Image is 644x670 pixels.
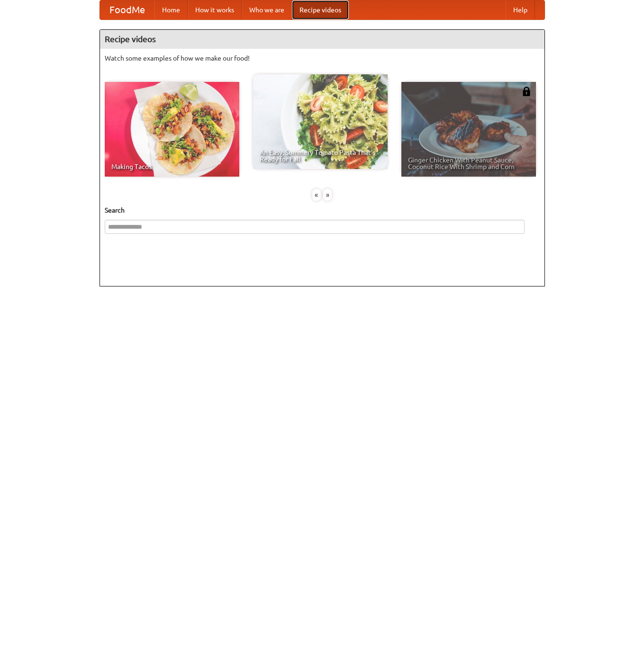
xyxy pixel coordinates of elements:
a: Recipe videos [292,0,349,19]
span: Making Tacos [111,163,233,170]
a: Making Tacos [105,82,239,177]
img: 483408.png [522,87,531,96]
a: How it works [188,0,242,19]
a: Who we are [242,0,292,19]
div: » [323,189,332,201]
a: Help [506,0,535,19]
div: « [312,189,321,201]
a: An Easy, Summery Tomato Pasta That's Ready for Fall [253,74,388,169]
h5: Search [105,205,540,215]
span: An Easy, Summery Tomato Pasta That's Ready for Fall [260,149,381,162]
a: FoodMe [100,0,154,19]
a: Home [154,0,188,19]
p: Watch some examples of how we make our food! [105,54,540,63]
h4: Recipe videos [100,30,544,49]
